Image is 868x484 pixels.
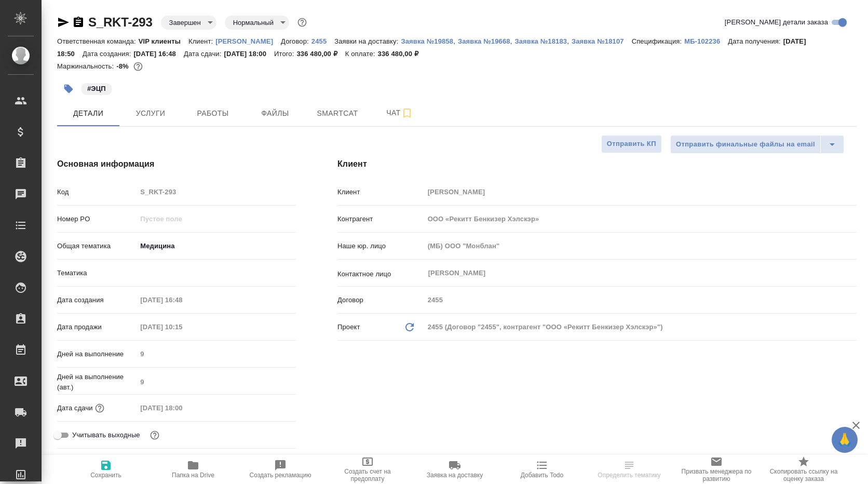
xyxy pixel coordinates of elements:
[586,455,673,484] button: Определить тематику
[224,50,274,58] p: [DATE] 18:00
[401,107,413,119] svg: Подписаться
[311,37,334,45] p: 2455
[725,17,828,28] span: [PERSON_NAME] детали заказа
[521,472,563,479] span: Добавить Todo
[295,16,309,29] button: Доп статусы указывают на важность/срочность заказа
[188,37,215,45] p: Клиент:
[250,107,300,120] span: Файлы
[88,15,153,29] a: S_RKT-293
[57,37,139,45] p: Ответственная команда:
[458,36,510,47] button: Заявка №19668
[137,346,296,361] input: Пустое поле
[514,36,567,47] button: Заявка №18183
[133,50,184,58] p: [DATE] 16:48
[161,16,216,30] div: Завершен
[337,269,424,279] p: Контактное лицо
[83,50,133,58] p: Дата создания:
[670,135,821,154] button: Отправить финальные файлы на email
[150,455,237,484] button: Папка на Drive
[337,214,424,224] p: Контрагент
[63,107,113,120] span: Детали
[230,18,277,27] button: Нормальный
[57,187,137,197] p: Код
[337,241,424,251] p: Наше юр. лицо
[345,50,378,58] p: К оплате:
[337,187,424,197] p: Клиент
[572,37,632,45] p: Заявка №18107
[215,36,281,45] a: [PERSON_NAME]
[676,139,815,151] span: Отправить финальные файлы на email
[598,472,660,479] span: Определить тематику
[766,468,841,482] span: Скопировать ссылку на оценку заказа
[458,37,510,45] p: Заявка №19668
[72,430,140,440] span: Учитывать выходные
[832,427,858,453] button: 🙏
[684,37,728,45] p: МБ-102236
[378,50,426,58] p: 336 480,00 ₽
[172,472,214,479] span: Папка на Drive
[57,268,137,278] p: Тематика
[62,455,150,484] button: Сохранить
[250,472,311,479] span: Создать рекламацию
[137,264,296,282] div: ​
[90,472,121,479] span: Сохранить
[836,429,853,451] span: 🙏
[334,37,401,45] p: Заявки на доставку:
[601,135,662,153] button: Отправить КП
[137,292,227,307] input: Пустое поле
[424,211,857,226] input: Пустое поле
[632,37,684,45] p: Спецификация:
[330,468,405,482] span: Создать счет на предоплату
[684,36,728,45] a: МБ-102236
[126,107,175,120] span: Услуги
[137,211,296,226] input: Пустое поле
[337,295,424,305] p: Договор
[57,158,296,170] h4: Основная информация
[215,37,281,45] p: [PERSON_NAME]
[137,237,296,255] div: Медицина
[401,37,453,45] p: Заявка №19858
[87,84,106,94] p: #ЭЦП
[188,107,238,120] span: Работы
[510,37,515,45] p: ,
[607,138,656,150] span: Отправить КП
[375,106,425,119] span: Чат
[337,322,360,332] p: Проект
[57,372,137,393] p: Дней на выполнение (авт.)
[274,50,296,58] p: Итого:
[57,322,137,332] p: Дата продажи
[324,455,411,484] button: Создать счет на предоплату
[72,16,85,29] button: Скопировать ссылку
[93,401,106,415] button: Если добавить услуги и заполнить их объемом, то дата рассчитается автоматически
[281,37,311,45] p: Договор:
[137,374,296,389] input: Пустое поле
[137,319,227,334] input: Пустое поле
[296,50,345,58] p: 336 480,00 ₽
[57,295,137,305] p: Дата создания
[57,77,80,100] button: Добавить тэг
[137,184,296,199] input: Пустое поле
[411,455,498,484] button: Заявка на доставку
[424,184,857,199] input: Пустое поле
[57,62,116,70] p: Маржинальность:
[139,37,188,45] p: VIP клиенты
[131,60,145,73] button: 303080.00 RUB;
[567,37,572,45] p: ,
[424,318,857,336] div: 2455 (Договор "2455", контрагент "ООО «Рекитт Бенкизер Хэлскэр»")
[337,158,857,170] h4: Клиент
[401,36,453,47] button: Заявка №19858
[311,36,334,45] a: 2455
[137,400,227,415] input: Пустое поле
[673,455,760,484] button: Призвать менеджера по развитию
[184,50,224,58] p: Дата сдачи:
[679,468,754,482] span: Призвать менеджера по развитию
[728,37,783,45] p: Дата получения:
[166,18,204,27] button: Завершен
[514,37,567,45] p: Заявка №18183
[57,214,137,224] p: Номер PO
[572,36,632,47] button: Заявка №18107
[57,241,137,251] p: Общая тематика
[57,16,70,29] button: Скопировать ссылку для ЯМессенджера
[148,428,161,442] button: Выбери, если сб и вс нужно считать рабочими днями для выполнения заказа.
[116,62,131,70] p: -8%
